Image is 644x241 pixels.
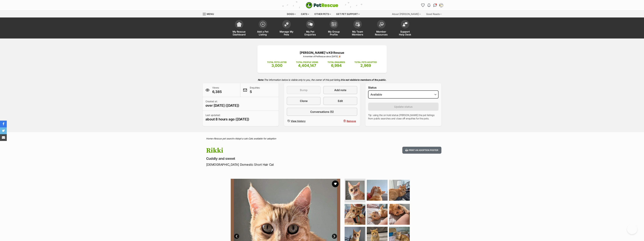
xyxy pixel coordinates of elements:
p: Created at: [205,100,239,108]
a: Manage My Pets [275,18,298,38]
img: Photo of Rikki [367,180,388,201]
span: Add note [334,88,346,92]
a: Home [206,137,212,140]
p: [DEMOGRAPHIC_DATA] Domestic Short Hair Cat [206,162,349,167]
img: Photo of Rikki [389,204,410,225]
p: TOTAL PETS LISTED [267,61,287,64]
div: About [PERSON_NAME] [390,11,423,17]
div: Good Reads [424,11,444,17]
a: Favourites [420,3,426,8]
img: Photo of Rikki [345,204,365,225]
span: Remove [347,119,356,123]
a: Cats available for adoption [248,137,276,140]
span: Edit [338,99,343,103]
span: 4,404,147 [298,63,316,68]
a: My Rescue Dashboard [227,18,251,38]
span: 6,994 [331,63,342,68]
button: Notifications [426,3,432,8]
span: 5 [250,89,260,94]
a: Menu [203,11,216,17]
img: Photo of Rikki [345,181,365,200]
p: Tip: using the on hold status [PERSON_NAME] the pet listings from public searches and close off e... [368,113,439,120]
a: My Pet Enquiries [298,18,322,38]
a: Conversations [432,3,438,8]
a: Rescue pet search [214,137,234,140]
a: My Group Profile [322,18,346,38]
span: My Team Members [350,30,365,36]
span: 2,969 [360,63,371,68]
p: A member of PetRescue since [DATE] 🎉 [263,55,382,58]
span: Manage My Pets [279,30,294,36]
div: Dogs [285,11,298,17]
div: Cats [299,11,311,17]
p: The information below is visible only to you, the owner of this pet listing. [203,76,441,83]
img: member-resources-icon-8e73f808a243e03378d46382f2149f9095a855e16c252ad45f914b54edf8863c.svg [379,22,384,27]
a: PetRescue [306,2,338,8]
h1: Rikki [206,147,349,155]
button: Print an adoption poster [402,147,441,154]
strong: It is not visible to members of the public. [341,78,386,81]
ul: Account quick links [420,3,444,8]
button: Remove [323,119,357,123]
a: Add a Pet Listing [251,18,275,38]
p: Cuddly and sweet [206,156,349,161]
span: Support Help Desk [397,30,413,36]
a: My Team Members [346,18,369,38]
button: My account [439,3,444,8]
img: Merna Karam profile pic [440,4,443,7]
strong: Note: [258,78,264,81]
span: Menu [207,13,214,15]
a: View history [287,119,321,123]
div: Get pet support [334,11,362,17]
span: Bump [300,88,308,92]
img: add-pet-listing-icon-0afa8454b4691262ce3f59096e99ab1cd57d4a30225e0717b998d2c9b9846f56.svg [260,22,265,27]
span: Member Resources [374,30,389,36]
span: My Rescue Dashboard [232,30,247,36]
p: Last updated: [205,113,249,122]
a: Adopt a cat [235,137,247,140]
span: My Pet Enquiries [303,30,318,36]
a: Clone [287,97,321,105]
span: View history [291,119,305,123]
a: Member Resources [369,18,393,38]
button: Update status [368,103,439,111]
a: Edit [323,97,357,105]
a: Conversations (5) [287,108,357,116]
span: Conversations (5) [310,110,334,114]
a: Next [332,234,337,239]
span: 3,000 [271,63,282,68]
button: favourite [332,180,339,187]
button: Bump [287,86,321,94]
img: Photo of Rikki [389,180,410,201]
img: notifications-46538b983faf8c2785f20acdc204bb7945ddae34d4c08c2a6579f10ce5e182be.svg [428,4,430,7]
p: TOTAL PROFILE VIEWS [296,61,318,64]
img: team-members-icon-5396bd8760b3fe7c0b43da4ab00e1e3bb1a5d9ba89233759b79545d2d3fc5d0d.svg [355,22,360,26]
div: Other pets [312,11,333,17]
img: group-profile-icon-3fa3cf56718a62981997c0bc7e787c4b2cf8bcc04b72c1350f741eb67cf2f40e.svg [332,22,336,26]
span: over [DATE] ([DATE]) [205,103,239,108]
img: Photo of Rikki [367,204,388,225]
label: Status [368,86,439,89]
a: Support Help Desk [393,18,417,38]
img: logo-cat-932fe2b9b8326f06289b0f2fb663e598f794de774fb13d1741a6617ecf9a85b4.svg [306,2,338,8]
p: TOTAL PETS ADOPTED [354,61,377,64]
p: Enquiries: [250,86,260,94]
span: 6,385 [212,89,222,94]
span: Update status [394,105,413,109]
span: My Group Profile [326,30,342,36]
img: dashboard-icon-eb2f2d2d3e046f16d808141f083e7271f6b2e854fb5c12c21221c1fb7104beca.svg [237,22,242,27]
iframe: Help Scout Beacon - Open [627,224,637,234]
img: pet-enquiries-icon-7e3ad2cf08bfb03b45e93fb7055b45f3efa6380592205ae92323e6603595dc1f.svg [308,22,313,26]
p: [PERSON_NAME]'s K9 Rescue [263,50,382,55]
a: Prev [234,234,239,239]
div: > > > [198,137,446,140]
p: TOTAL ENQUIRIES [328,61,345,64]
a: Add note [323,86,357,94]
img: help-desk-icon-fdf02630f3aa405de69fd3d07c3f3aa587a6932b1a1747fa1d2bba05be0121f9.svg [403,22,407,26]
span: Add a Pet Listing [255,30,270,36]
span: about 8 hours ago ([DATE]) [205,117,249,122]
img: manage-my-pets-icon-02211641906a0b7f246fdf0571729dbe1e7629f14944591b6c1af311fb30b64b.svg [284,22,289,26]
span: Clone [300,99,308,103]
p: Views: [212,86,222,94]
img: chat-41dd97257d64d25036548639549fe6c8038ab92f7586957e7f3b1b290dea8141.svg [433,4,437,7]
